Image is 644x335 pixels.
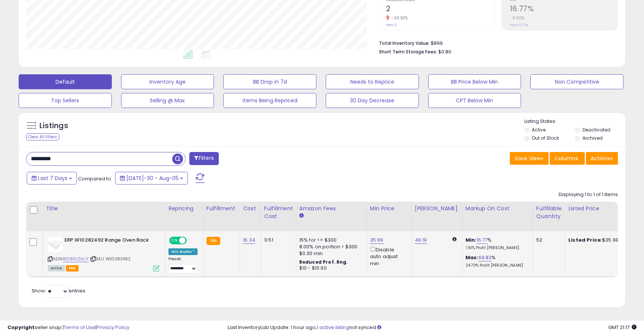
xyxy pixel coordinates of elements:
div: Fulfillable Quantity [536,205,562,220]
p: Listing States: [524,118,625,125]
strong: Copyright [7,324,35,331]
div: $35.99 [568,237,630,244]
label: Active [532,127,546,133]
small: Prev: 3 [386,23,397,27]
div: 8.00% on portion > $300 [299,244,361,250]
div: Disable auto adjust min [370,245,406,267]
a: 16.34 [243,236,255,244]
button: 30 Day Decrease [326,93,419,108]
div: 52 [536,237,559,244]
b: Total Inventory Value: [379,40,430,46]
span: | SKU: W10282492 [90,256,131,262]
span: $0.80 [438,48,451,55]
button: Top Sellers [19,93,112,108]
span: OFF [186,238,198,244]
span: 2025-08-13 21:17 GMT [608,324,637,331]
div: $0.30 min [299,250,361,257]
div: Repricing [168,205,200,213]
span: FBA [66,265,79,272]
div: Win BuyBox * [168,248,198,255]
small: FBA [206,237,220,245]
div: Title [46,205,162,213]
div: ASIN: [48,237,160,271]
b: Max: [465,254,479,261]
button: Inventory Age [121,74,214,89]
span: Last 7 Days [38,174,67,182]
div: [PERSON_NAME] [415,205,459,213]
a: 35.99 [370,236,383,244]
small: Prev: 16.77% [510,23,528,27]
b: Listed Price: [568,236,602,244]
span: All listings currently available for purchase on Amazon [48,265,65,272]
label: Deactivated [583,127,610,133]
b: ERP W10282492 Range Oven Rack [64,237,155,246]
button: Actions [586,152,618,165]
div: % [465,237,527,251]
a: 46.19 [415,236,427,244]
button: BB Drop in 7d [223,74,316,89]
a: 69.83 [479,254,492,261]
th: The percentage added to the cost of goods (COGS) that forms the calculator for Min & Max prices. [462,202,533,231]
div: % [465,254,527,268]
button: Selling @ Max [121,93,214,108]
div: Listed Price [568,205,633,213]
h2: 2 [386,4,494,15]
div: Clear All Filters [26,133,59,140]
div: 11.51 [264,237,290,244]
span: ON [170,238,179,244]
div: Amazon Fees [299,205,364,213]
button: Needs to Reprice [326,74,419,89]
a: Terms of Use [64,324,95,331]
div: Fulfillment [206,205,237,213]
img: 41xVphGnG0L._SL40_.jpg [48,237,63,252]
h5: Listings [40,121,68,131]
h2: 16.77% [510,4,618,15]
div: Displaying 1 to 1 of 1 items [559,191,618,198]
b: Min: [465,236,477,244]
b: Reduced Prof. Rng. [299,259,348,265]
button: Items Being Repriced [223,93,316,108]
span: Show: entries [32,287,85,294]
div: Markup on Cost [465,205,530,213]
a: 16.77 [477,236,488,244]
div: Last InventoryLab Update: 1 hour ago, not synced. [228,324,637,331]
div: 15% for <= $300 [299,237,361,244]
button: Last 7 Days [27,172,77,184]
a: B018GLZAUY [63,256,89,262]
button: BB Price Below Min [428,74,521,89]
div: Fulfillment Cost [264,205,293,220]
div: Preset: [168,257,198,273]
div: Min Price [370,205,408,213]
small: Amazon Fees. [299,213,304,219]
button: Non Competitive [530,74,624,89]
small: 0.00% [510,15,525,21]
div: $10 - $10.90 [299,265,361,272]
button: CPT Below Min [428,93,521,108]
small: -33.33% [389,15,408,21]
p: 7.61% Profit [PERSON_NAME] [465,245,527,251]
p: 24.70% Profit [PERSON_NAME] [465,263,527,268]
label: Archived [583,135,603,141]
div: seller snap | | [7,324,129,331]
div: Cost [243,205,258,213]
li: $899 [379,38,612,47]
a: Privacy Policy [97,324,129,331]
button: Default [19,74,112,89]
span: Columns [555,155,578,162]
span: [DATE]-30 - Aug-05 [126,174,179,182]
button: Save View [510,152,549,165]
button: [DATE]-30 - Aug-05 [115,172,188,184]
span: Compared to: [78,175,112,182]
a: 1 active listing [317,324,349,331]
button: Filters [189,152,218,165]
button: Columns [550,152,585,165]
b: Short Term Storage Fees: [379,49,437,55]
label: Out of Stock [532,135,559,141]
